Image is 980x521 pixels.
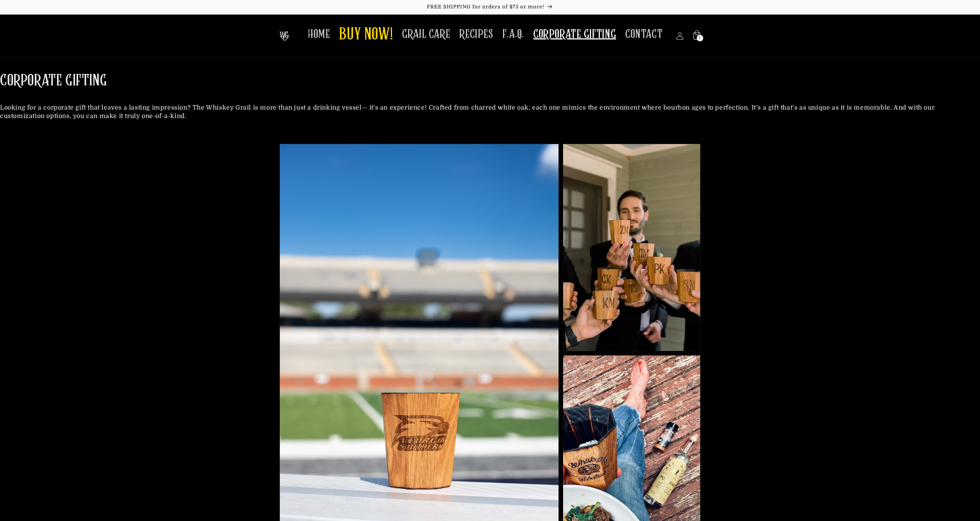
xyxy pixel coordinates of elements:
[308,27,330,42] span: HOME
[279,31,289,41] img: The Whiskey Grail
[397,22,455,46] a: GRAIL CARE
[459,27,493,42] span: RECIPES
[8,4,972,10] p: FREE SHIPPING for orders of $75 or more!
[533,27,616,42] span: CORPORATE GIFTING
[335,20,397,50] a: BUY NOW!
[402,27,450,42] span: GRAIL CARE
[498,22,529,46] a: F.A.Q.
[455,22,498,46] a: RECIPES
[699,35,701,41] span: 1
[339,25,393,46] span: BUY NOW!
[621,22,667,46] a: CONTACT
[502,27,524,42] span: F.A.Q.
[529,22,621,46] a: CORPORATE GIFTING
[625,27,663,42] span: CONTACT
[303,22,335,46] a: HOME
